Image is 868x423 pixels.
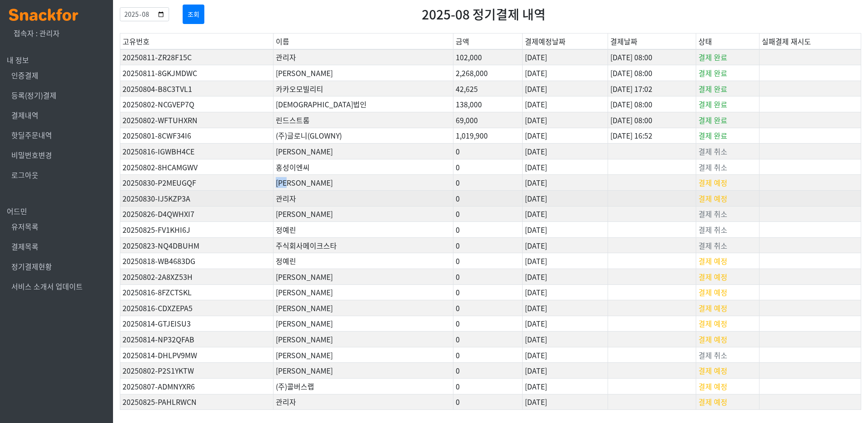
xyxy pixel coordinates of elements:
span: 어드민 [7,206,27,216]
td: 결제 예정 [696,394,759,410]
td: 0 [453,316,523,332]
td: [DATE] 08:00 [608,96,696,112]
a: 결제내역 [11,110,38,120]
td: [DEMOGRAPHIC_DATA]법인 [274,96,453,112]
td: 20250802-8HCAMGWV [120,159,274,175]
img: logo.png [9,9,78,21]
td: 주식회사메이크스타 [274,237,453,253]
td: [DATE] [523,206,608,222]
a: 서비스 소개서 업데이트 [11,281,83,292]
th: 이름 [274,34,453,49]
td: 20250825-PAHLRWCN [120,394,274,410]
td: 0 [453,394,523,410]
td: 0 [453,237,523,253]
td: 0 [453,222,523,238]
th: 실패결제 재시도 [759,34,861,49]
td: [PERSON_NAME] [274,284,453,300]
td: 결제 예정 [696,300,759,316]
td: [DATE] [523,332,608,347]
td: 102,000 [453,49,523,65]
td: 결제 완료 [696,81,759,96]
td: 0 [453,253,523,269]
td: [PERSON_NAME] [274,269,453,284]
td: 결제 취소 [696,347,759,363]
td: 관리자 [274,394,453,410]
td: 0 [453,190,523,206]
td: [DATE] 08:00 [608,112,696,128]
td: [DATE] [523,190,608,206]
td: [DATE] [523,237,608,253]
td: [DATE] [523,49,608,65]
a: 로그아웃 [11,169,38,180]
button: 조회 [183,5,204,24]
td: 결제 완료 [696,96,759,112]
td: [PERSON_NAME] [274,300,453,316]
a: 비밀번호변경 [11,149,52,160]
td: [DATE] 08:00 [608,49,696,65]
td: [DATE] [523,269,608,284]
td: 정예린 [274,253,453,269]
td: 관리자 [274,190,453,206]
td: [DATE] [523,175,608,191]
td: [DATE] [523,394,608,410]
td: 결제 예정 [696,379,759,394]
td: 20250801-8CWF34I6 [120,128,274,144]
td: [PERSON_NAME] [274,332,453,347]
td: 20250825-FV1KHI6J [120,222,274,238]
td: [DATE] [523,128,608,144]
td: 20250816-CDXZEPA5 [120,300,274,316]
td: 20250804-B8C3TVL1 [120,81,274,96]
td: 0 [453,175,523,191]
td: 결제 예정 [696,269,759,284]
td: [DATE] [523,112,608,128]
td: 20250816-8FZCTSKL [120,284,274,300]
td: 20250814-DHLPV9MW [120,347,274,363]
th: 결제날짜 [608,34,696,49]
td: 0 [453,300,523,316]
td: 20250811-8GKJMDWC [120,65,274,81]
a: 정기결제현황 [11,261,52,272]
td: 0 [453,269,523,284]
td: 결제 완료 [696,65,759,81]
td: 20250802-2A8XZ53H [120,269,274,284]
td: 결제 예정 [696,175,759,191]
th: 상태 [696,34,759,49]
td: [DATE] [523,159,608,175]
td: [PERSON_NAME] [274,206,453,222]
a: 인증결제 [11,70,38,81]
td: 1,019,900 [453,128,523,144]
td: 20250814-GTJEISU3 [120,316,274,332]
td: [DATE] [523,300,608,316]
td: 2,268,000 [453,65,523,81]
td: 20250814-NP32QFAB [120,332,274,347]
td: 42,625 [453,81,523,96]
td: 결제 예정 [696,363,759,379]
td: 20250802-WFTUHXRN [120,112,274,128]
td: 0 [453,363,523,379]
th: 결제예정날짜 [523,34,608,49]
td: 20250826-D4QWHXI7 [120,206,274,222]
td: 138,000 [453,96,523,112]
td: [DATE] 16:52 [608,128,696,144]
a: 결제목록 [11,241,38,252]
td: 20250830-P2MEUGQF [120,175,274,191]
td: 0 [453,284,523,300]
td: [DATE] [523,347,608,363]
td: 결제 취소 [696,222,759,238]
td: 린드스트롬 [274,112,453,128]
th: 금액 [453,34,523,49]
td: 0 [453,144,523,159]
td: 결제 취소 [696,206,759,222]
td: (주)콜버스랩 [274,379,453,394]
span: 접속자 : 관리자 [14,28,60,38]
td: [DATE] [523,253,608,269]
td: 결제 예정 [696,316,759,332]
td: 결제 예정 [696,284,759,300]
th: 고유번호 [120,34,274,49]
td: [DATE] [523,65,608,81]
td: 0 [453,159,523,175]
td: 0 [453,347,523,363]
td: 0 [453,379,523,394]
td: 결제 완료 [696,128,759,144]
td: [DATE] [523,316,608,332]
